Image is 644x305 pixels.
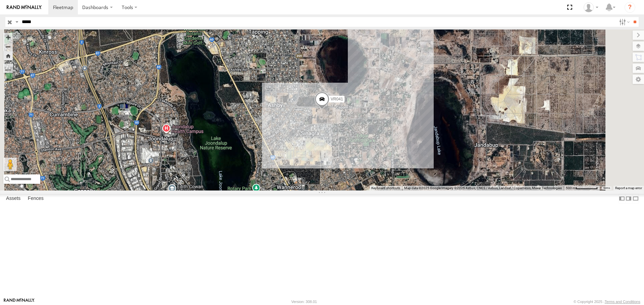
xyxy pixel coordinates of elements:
[619,194,625,204] label: Dock Summary Table to the Left
[605,300,640,304] a: Terms and Conditions
[371,186,400,190] button: Keyboard shortcuts
[625,2,635,13] i: ?
[3,51,13,60] button: Zoom Home
[7,5,42,10] img: rand-logo.svg
[633,75,644,84] label: Map Settings
[3,42,13,51] button: Zoom out
[625,194,632,204] label: Dock Summary Table to the Right
[632,194,639,204] label: Hide Summary Table
[616,17,631,27] label: Search Filter Options
[24,194,47,204] label: Fences
[3,158,17,171] button: Drag Pegman onto the map to open Street View
[581,2,601,12] div: Luke Walker
[331,97,343,102] span: VR041
[566,186,576,190] span: 500 m
[603,186,610,189] a: Terms (opens in new tab)
[3,64,13,73] label: Measure
[291,300,317,304] div: Version: 308.01
[404,186,562,190] span: Map data ©2025 Google Imagery ©2025 Airbus, CNES / Airbus, Landsat / Copernicus, Maxar Technologies
[3,194,24,204] label: Assets
[574,300,640,304] div: © Copyright 2025 -
[564,186,600,190] button: Map scale: 500 m per 62 pixels
[4,298,35,305] a: Visit our Website
[615,186,642,190] a: Report a map error
[3,33,13,42] button: Zoom in
[14,17,19,27] label: Search Query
